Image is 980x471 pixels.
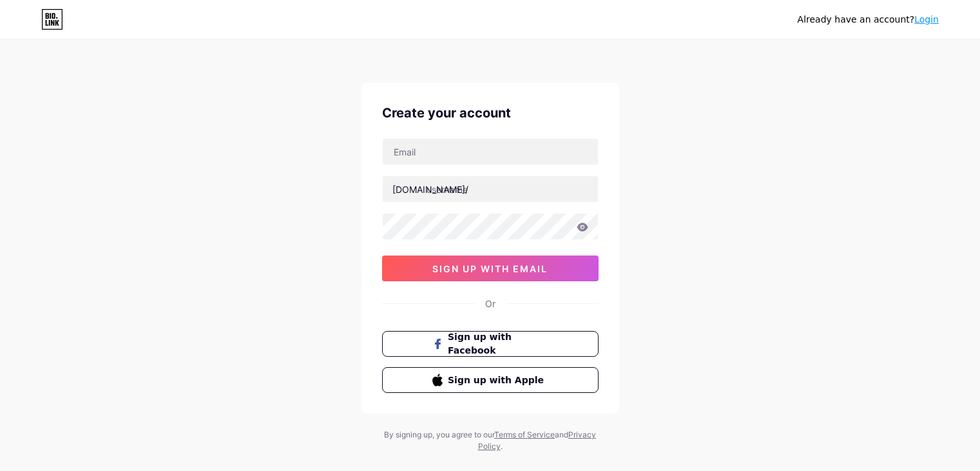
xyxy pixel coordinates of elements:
a: Login [914,14,939,25]
div: By signing up, you agree to our and . [381,429,600,452]
a: Terms of Service [494,430,555,439]
span: Sign up with Apple [448,374,548,387]
button: sign up with email [382,256,599,281]
button: Sign up with Apple [382,367,599,393]
div: Create your account [382,103,599,123]
div: [DOMAIN_NAME]/ [392,183,468,196]
button: Sign up with Facebook [382,331,599,357]
input: username [383,176,598,202]
span: sign up with email [432,263,548,274]
span: Sign up with Facebook [448,330,548,357]
div: Already have an account? [798,13,939,26]
div: Or [485,297,495,310]
input: Email [383,139,598,165]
